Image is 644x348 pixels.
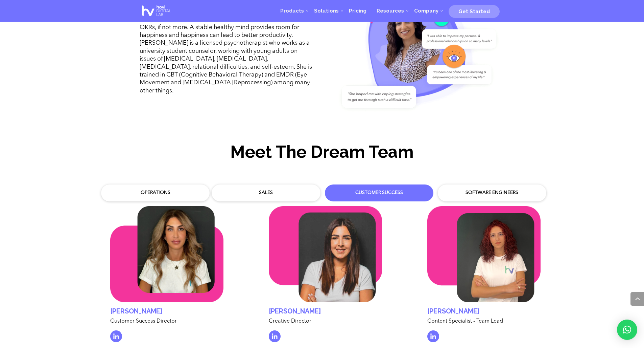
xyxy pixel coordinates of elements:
[414,8,438,14] span: Company
[330,190,428,196] div: Customer Success
[314,8,339,14] span: Solutions
[344,1,372,21] a: Pricing
[377,8,404,14] span: Resources
[458,8,490,15] span: Get Started
[275,1,309,21] a: Products
[443,190,541,196] div: Software Engineers
[349,8,366,14] span: Pricing
[409,1,444,21] a: Company
[372,1,409,21] a: Resources
[140,143,505,165] h2: Meet The Dream Team
[280,8,304,14] span: Products
[449,6,500,16] a: Get Started
[106,190,205,196] div: Operations
[217,190,315,196] div: Sales
[309,1,344,21] a: Solutions
[140,16,312,94] span: We believe in mental health as much as we believe in KPIs and OKRs, if not more. A stable healthy...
